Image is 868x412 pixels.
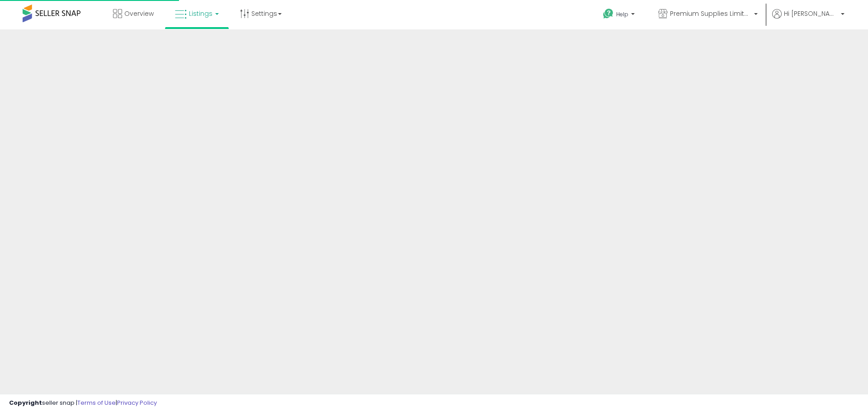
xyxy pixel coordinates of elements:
i: Get Help [603,8,614,19]
span: Premium Supplies Limited [670,9,751,18]
a: Help [596,1,644,29]
span: Overview [124,9,154,18]
span: Hi [PERSON_NAME] [784,9,838,18]
a: Privacy Policy [117,398,157,407]
div: seller snap | | [9,399,157,407]
a: Hi [PERSON_NAME] [772,9,844,29]
span: Help [616,10,628,18]
strong: Copyright [9,398,42,407]
a: Terms of Use [77,398,116,407]
span: Listings [189,9,212,18]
